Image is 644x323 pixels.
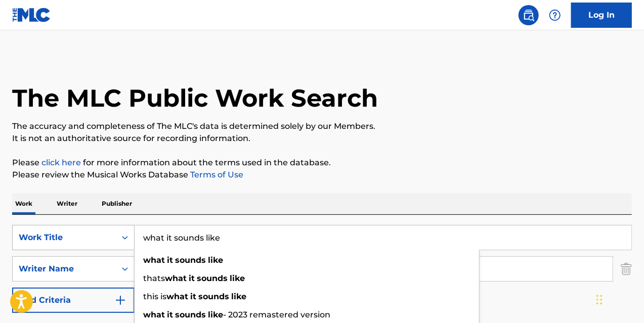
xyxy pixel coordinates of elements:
strong: it [190,292,196,301]
img: 9d2ae6d4665cec9f34b9.svg [114,294,126,306]
strong: what [143,255,165,265]
strong: like [208,255,223,265]
iframe: Chat Widget [593,274,644,323]
strong: sounds [175,310,206,319]
a: Terms of Use [188,170,243,179]
strong: it [167,310,173,319]
p: The accuracy and completeness of The MLC's data is determined solely by our Members. [12,120,632,132]
div: Help [545,5,565,25]
span: thats [143,273,165,283]
img: search [523,9,535,21]
strong: sounds [175,255,206,265]
span: this is [143,292,166,301]
p: Publisher [99,193,135,214]
p: Writer [54,193,80,214]
img: Delete Criterion [621,256,632,282]
strong: like [208,310,223,319]
h1: The MLC Public Work Search [12,83,378,113]
a: click here [41,158,81,167]
strong: what [166,292,188,301]
p: Work [12,193,35,214]
strong: like [231,292,246,301]
p: Please for more information about the terms used in the database. [12,157,632,169]
img: MLC Logo [12,8,51,22]
div: Drag [596,285,603,315]
strong: it [167,255,173,265]
strong: what [165,273,187,283]
strong: what [143,310,165,319]
div: Work Title [19,232,110,244]
strong: sounds [197,273,228,283]
div: Writer Name [19,263,110,275]
a: Log In [571,3,632,28]
span: - 2023 remastered version [223,310,330,319]
p: Please review the Musical Works Database [12,169,632,181]
button: Add Criteria [12,288,135,313]
strong: like [230,273,245,283]
img: help [549,9,561,21]
strong: sounds [198,292,229,301]
strong: it [189,273,195,283]
a: Public Search [519,5,539,25]
p: It is not an authoritative source for recording information. [12,132,632,145]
